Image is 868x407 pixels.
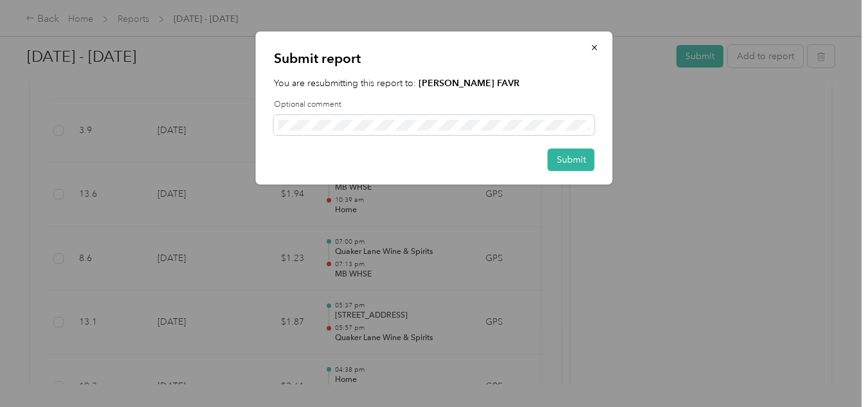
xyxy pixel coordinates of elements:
p: You are resubmitting this report to: [274,77,595,90]
strong: [PERSON_NAME] FAVR [419,78,520,89]
iframe: Everlance-gr Chat Button Frame [796,335,868,407]
p: Submit report [274,50,595,68]
button: Submit [548,149,595,171]
label: Optional comment [274,99,595,111]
